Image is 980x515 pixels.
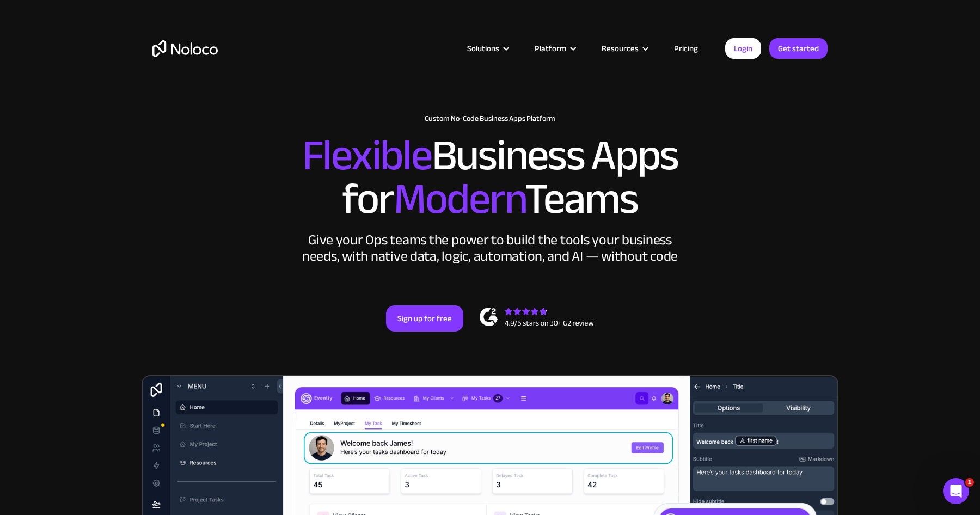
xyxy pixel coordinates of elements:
div: Platform [535,41,566,56]
div: Platform [521,41,588,56]
span: 1 [965,478,974,487]
div: Give your Ops teams the power to build the tools your business needs, with native data, logic, au... [299,232,681,265]
iframe: Intercom live chat [943,478,969,504]
a: Sign up for free [386,305,463,332]
div: Resources [602,41,639,56]
div: Resources [588,41,660,56]
h2: Business Apps for Teams [152,134,828,221]
span: Flexible [302,115,432,196]
a: Pricing [660,41,712,56]
div: Solutions [454,41,521,56]
a: home [152,40,218,57]
a: Get started [769,38,828,59]
h1: Custom No-Code Business Apps Platform [152,114,828,123]
span: Modern [394,158,525,240]
div: Solutions [467,41,499,56]
a: Login [725,38,761,59]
